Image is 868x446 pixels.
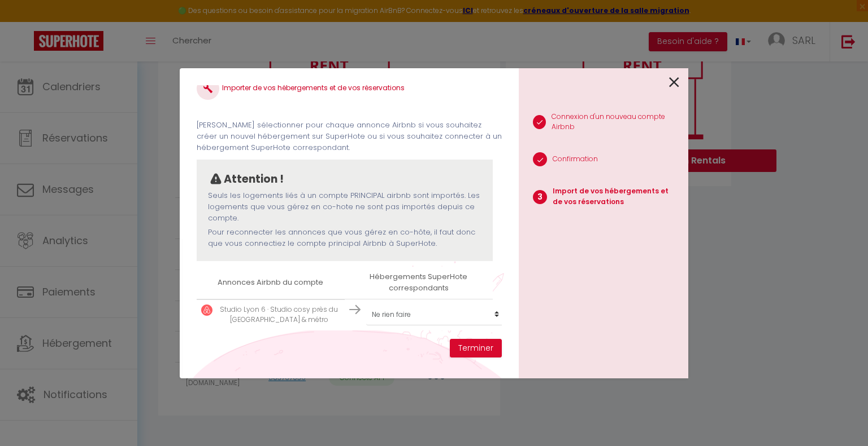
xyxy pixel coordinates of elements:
[552,112,679,133] p: Connexion d'un nouveau compte Airbnb
[533,190,547,204] span: 3
[218,304,340,326] p: Studio Lyon 6 · Studio cosy près du [GEOGRAPHIC_DATA] & métro
[345,267,493,299] th: Hébergements SuperHote correspondants
[450,339,502,358] button: Terminer
[208,190,481,224] p: Seuls les logements liés à un compte PRINCIPAL airbnb sont importés. Les logements que vous gérez...
[208,227,481,250] p: Pour reconnecter les annonces que vous gérez en co-hôte, il faut donc que vous connectiez le comp...
[9,5,43,38] button: Ouvrir le widget de chat LiveChat
[197,120,502,154] p: [PERSON_NAME] sélectionner pour chaque annonce Airbnb si vous souhaitez créer un nouvel hébergeme...
[197,267,345,299] th: Annonces Airbnb du compte
[553,154,598,165] p: Confirmation
[224,171,284,188] p: Attention !
[553,186,679,207] p: Import de vos hébergements et de vos réservations
[197,77,502,100] h4: Importer de vos hébergements et de vos réservations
